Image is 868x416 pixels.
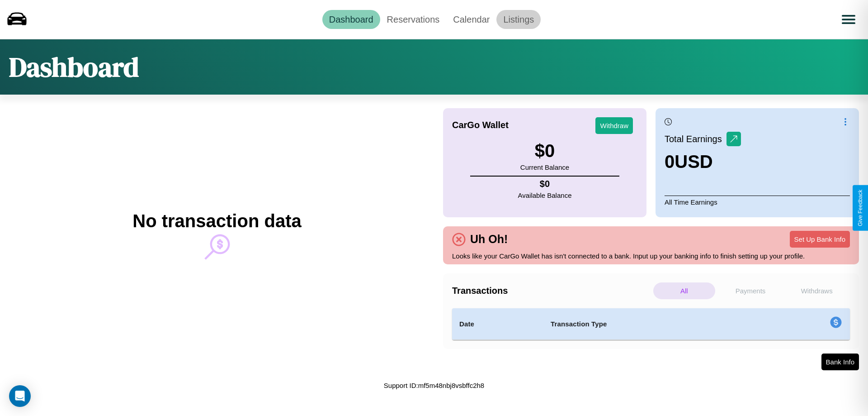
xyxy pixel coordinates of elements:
h4: Transactions [452,286,651,296]
button: Set Up Bank Info [790,231,850,248]
h4: $ 0 [518,179,572,189]
p: Total Earnings [665,131,726,147]
h1: Dashboard [9,48,139,86]
button: Open menu [836,7,861,32]
h3: $ 0 [520,141,569,161]
a: Calendar [446,10,496,29]
div: Give Feedback [857,190,863,226]
p: Available Balance [518,189,572,201]
p: Payments [720,282,782,299]
div: Open Intercom Messenger [9,385,31,407]
h4: CarGo Wallet [452,120,509,130]
p: Support ID: mf5m48nbj8vsbffc2h8 [384,379,484,392]
h2: No transaction data [132,211,301,231]
a: Listings [496,10,541,29]
h4: Transaction Type [551,319,756,330]
h4: Uh Oh! [466,233,512,246]
p: All [653,282,715,299]
h4: Date [459,319,536,330]
p: Current Balance [520,161,569,173]
p: All Time Earnings [665,196,850,208]
table: simple table [452,308,850,340]
button: Withdraw [595,117,633,134]
a: Reservations [380,10,447,29]
h3: 0 USD [665,152,741,172]
p: Looks like your CarGo Wallet has isn't connected to a bank. Input up your banking info to finish ... [452,250,850,262]
p: Withdraws [786,282,848,299]
a: Dashboard [322,10,380,29]
button: Bank Info [821,354,859,370]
